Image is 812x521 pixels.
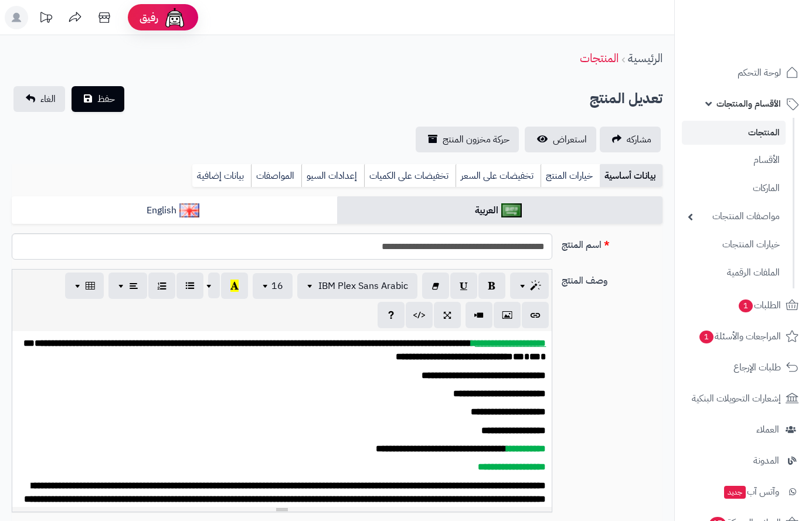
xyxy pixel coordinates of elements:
a: الأقسام [682,148,786,173]
span: IBM Plex Sans Arabic [318,279,408,293]
a: العربية [337,196,662,225]
span: استعراض [553,132,587,147]
a: بيانات إضافية [192,164,251,188]
a: الرئيسية [628,49,662,67]
a: خيارات المنتج [541,164,600,188]
span: الغاء [40,92,56,106]
span: الطلبات [738,297,781,314]
span: 16 [271,279,283,293]
a: العملاء [682,416,805,444]
a: إعدادات السيو [301,164,364,188]
a: خيارات المنتجات [682,232,786,257]
a: تخفيضات على السعر [456,164,541,188]
span: 1 [739,299,753,312]
span: المراجعات والأسئلة [698,328,781,345]
a: الملفات الرقمية [682,260,786,285]
a: مواصفات المنتجات [682,204,786,229]
a: الغاء [13,86,65,112]
span: لوحة التحكم [738,64,781,81]
a: الطلبات1 [682,291,805,319]
h2: تعديل المنتج [590,87,662,111]
a: الماركات [682,176,786,201]
a: بيانات أساسية [600,164,662,188]
a: تخفيضات على الكميات [364,164,456,188]
span: العملاء [756,421,779,438]
img: العربية [501,203,522,217]
a: تحديثات المنصة [31,6,60,32]
span: المدونة [753,452,779,469]
span: وآتس آب [723,483,779,500]
a: لوحة التحكم [682,59,805,87]
span: رفيق [140,11,158,25]
span: 1 [699,331,714,343]
a: المنتجات [682,121,786,145]
button: 16 [253,273,293,299]
a: English [12,196,337,225]
a: وآتس آبجديد [682,478,805,506]
a: طلبات الإرجاع [682,353,805,382]
label: وصف المنتج [557,269,667,288]
a: المدونة [682,447,805,475]
a: مشاركه [600,127,661,152]
a: المراجعات والأسئلة1 [682,322,805,350]
span: إشعارات التحويلات البنكية [692,390,781,407]
a: حركة مخزون المنتج [416,127,519,152]
a: استعراض [525,127,596,152]
span: طلبات الإرجاع [733,359,781,376]
a: إشعارات التحويلات البنكية [682,384,805,413]
img: logo-2.png [732,33,801,57]
a: المنتجات [580,49,619,67]
label: اسم المنتج [557,233,667,252]
img: ai-face.png [163,6,186,29]
button: IBM Plex Sans Arabic [297,273,417,299]
span: جديد [724,486,746,499]
img: English [179,203,200,217]
span: مشاركه [627,132,651,147]
span: الأقسام والمنتجات [716,96,781,112]
span: حفظ [97,92,115,106]
a: المواصفات [251,164,301,188]
span: حركة مخزون المنتج [443,132,509,147]
button: حفظ [72,86,124,112]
